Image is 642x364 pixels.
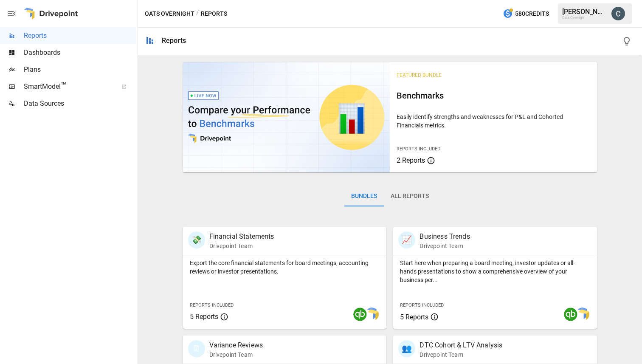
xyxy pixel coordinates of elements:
[24,31,136,41] span: Reports
[190,313,218,321] span: 5 Reports
[606,2,630,25] button: Cody Johnson
[24,99,136,109] span: Data Sources
[24,65,136,75] span: Plans
[400,302,444,308] span: Reports Included
[365,308,379,321] img: smart model
[611,7,625,20] img: Cody Johnson
[397,113,590,130] p: Easily identify strengths and weaknesses for P&L and Cohorted Financials metrics.
[420,340,502,350] p: DTC Cohort & LTV Analysis
[397,156,425,164] span: 2 Reports
[61,80,67,91] span: ™
[384,186,436,206] button: All Reports
[209,340,263,350] p: Variance Reviews
[576,308,589,321] img: smart model
[400,313,428,321] span: 5 Reports
[398,340,415,357] div: 👥
[564,308,577,321] img: quickbooks
[499,6,552,22] button: 580Credits
[562,16,606,20] div: Oats Overnight
[24,82,112,92] span: SmartModel
[209,242,274,250] p: Drivepoint Team
[420,242,470,250] p: Drivepoint Team
[562,8,606,16] div: [PERSON_NAME]
[398,231,415,248] div: 📈
[183,62,390,172] img: video thumbnail
[162,37,186,45] div: Reports
[397,89,590,102] h6: Benchmarks
[196,8,199,19] div: /
[397,146,440,152] span: Reports Included
[209,231,274,242] p: Financial Statements
[209,350,263,359] p: Drivepoint Team
[515,8,549,19] span: 580 Credits
[188,340,205,357] div: 🗓
[353,308,367,321] img: quickbooks
[344,186,384,206] button: Bundles
[400,259,590,284] p: Start here when preparing a board meeting, investor updates or all-hands presentations to show a ...
[190,259,380,276] p: Export the core financial statements for board meetings, accounting reviews or investor presentat...
[188,231,205,248] div: 💸
[190,302,234,308] span: Reports Included
[420,231,470,242] p: Business Trends
[24,48,136,58] span: Dashboards
[145,8,194,19] button: Oats Overnight
[397,72,442,78] span: Featured Bundle
[420,350,502,359] p: Drivepoint Team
